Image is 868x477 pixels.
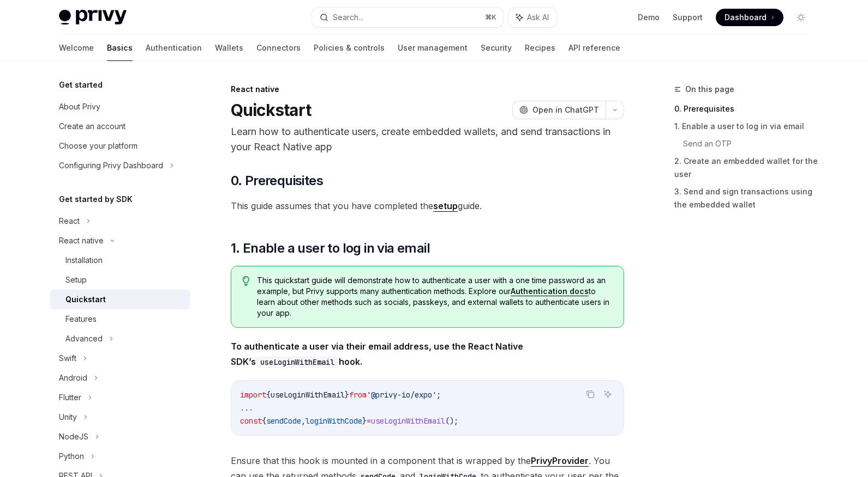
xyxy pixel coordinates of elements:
[398,35,468,61] a: User management
[314,35,385,61] a: Policies & controls
[50,250,190,270] a: Installation
[367,390,436,400] span: '@privy-io/expo'
[59,10,127,25] img: light logo
[231,240,430,257] span: 1. Enable a user to log in via email
[50,270,190,290] a: Setup
[725,12,767,23] span: Dashboard
[146,35,202,61] a: Authentication
[271,390,345,400] span: useLoginWithEmail
[266,390,271,400] span: {
[525,35,555,61] a: Recipes
[638,12,660,23] a: Demo
[65,273,87,286] div: Setup
[266,416,301,426] span: sendCode
[231,198,624,213] span: This guide assumes that you have completed the guide.
[107,35,133,61] a: Basics
[674,183,818,213] a: 3. Send and sign transactions using the embedded wallet
[445,416,458,426] span: ();
[59,35,94,61] a: Welcome
[50,290,190,309] a: Quickstart
[674,118,818,135] a: 1. Enable a user to log in via email
[240,403,253,413] span: ...
[59,100,100,113] div: About Privy
[583,387,597,401] button: Copy the contents from the code block
[256,356,339,368] code: useLoginWithEmail
[568,35,620,61] a: API reference
[436,390,441,400] span: ;
[257,275,612,319] span: This quickstart guide will demonstrate how to authenticate a user with a one time password as an ...
[512,101,606,119] button: Open in ChatGPT
[59,391,81,404] div: Flutter
[345,390,349,400] span: }
[481,35,512,61] a: Security
[59,371,87,384] div: Android
[59,450,84,463] div: Python
[59,120,125,133] div: Create an account
[65,254,103,267] div: Installation
[59,215,80,228] div: React
[511,286,589,296] a: Authentication docs
[527,12,549,23] span: Ask AI
[231,84,624,95] div: React native
[256,35,301,61] a: Connectors
[312,8,503,27] button: Search...⌘K
[371,416,445,426] span: useLoginWithEmail
[50,309,190,329] a: Features
[231,341,523,367] strong: To authenticate a user via their email address, use the React Native SDK’s hook.
[240,416,262,426] span: const
[65,332,103,345] div: Advanced
[59,193,133,206] h5: Get started by SDK
[59,159,163,172] div: Configuring Privy Dashboard
[59,411,77,424] div: Unity
[59,139,137,152] div: Choose your platform
[59,78,103,91] h5: Get started
[231,172,323,189] span: 0. Prerequisites
[50,117,190,136] a: Create an account
[231,100,312,120] h1: Quickstart
[362,416,367,426] span: }
[485,13,496,22] span: ⌘ K
[683,135,818,152] a: Send an OTP
[367,416,371,426] span: =
[231,124,624,155] p: Learn how to authenticate users, create embedded wallets, and send transactions in your React Nat...
[59,352,76,365] div: Swift
[65,313,97,326] div: Features
[333,11,363,24] div: Search...
[792,9,810,26] button: Toggle dark mode
[531,455,589,467] a: PrivyProvider
[716,9,783,26] a: Dashboard
[50,136,190,156] a: Choose your platform
[674,152,818,183] a: 2. Create an embedded wallet for the user
[306,416,362,426] span: loginWithCode
[262,416,266,426] span: {
[685,83,734,96] span: On this page
[674,100,818,118] a: 0. Prerequisites
[50,97,190,117] a: About Privy
[59,234,104,247] div: React native
[532,105,599,115] span: Open in ChatGPT
[59,430,88,443] div: NodeJS
[215,35,243,61] a: Wallets
[301,416,306,426] span: ,
[240,390,266,400] span: import
[508,8,556,27] button: Ask AI
[65,293,106,306] div: Quickstart
[349,390,367,400] span: from
[601,387,615,401] button: Ask AI
[673,12,703,23] a: Support
[433,200,458,212] a: setup
[242,276,250,286] svg: Tip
